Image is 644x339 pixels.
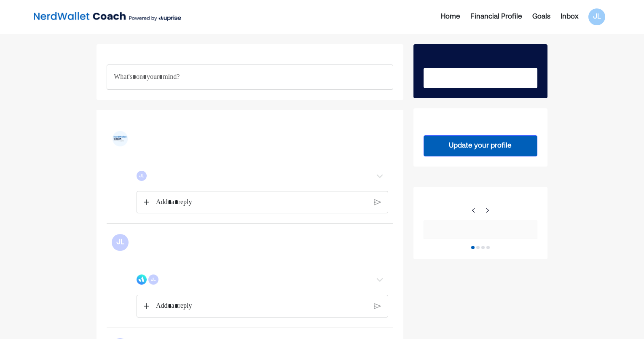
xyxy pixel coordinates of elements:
[137,171,147,181] div: JL
[532,12,550,22] div: Goals
[148,274,158,285] div: JL
[424,135,537,156] button: Update your profile
[588,8,605,25] div: JL
[561,12,578,22] div: Inbox
[484,207,491,214] img: right-arrow
[151,295,371,317] div: Rich Text Editor. Editing area: main
[107,65,393,90] div: Rich Text Editor. Editing area: main
[470,207,477,214] img: right-arrow
[112,234,129,251] div: JL
[151,191,371,213] div: Rich Text Editor. Editing area: main
[470,12,522,22] div: Financial Profile
[441,12,460,22] div: Home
